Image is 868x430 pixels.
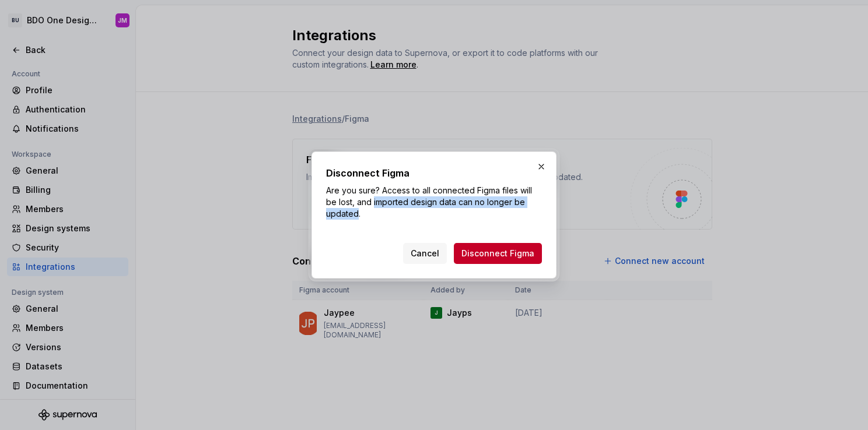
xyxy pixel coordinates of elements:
span: Disconnect Figma [461,248,534,259]
span: Cancel [411,248,439,259]
button: Cancel [403,243,447,264]
p: Are you sure? Access to all connected Figma files will be lost, and imported design data can no l... [326,185,542,220]
h2: Disconnect Figma [326,166,542,180]
button: Disconnect Figma [454,243,542,264]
